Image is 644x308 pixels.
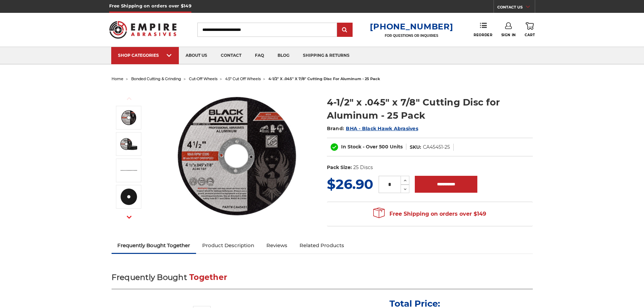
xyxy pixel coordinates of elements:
[474,33,492,37] span: Reorder
[423,144,450,151] dd: CA45451-25
[121,210,137,224] button: Next
[327,125,344,132] span: Brand:
[112,76,123,81] a: home
[327,96,533,122] h1: 4-1/2" x .045" x 7/8" Cutting Disc for Aluminum - 25 Pack
[131,76,181,81] a: bonded cutting & grinding
[120,188,137,205] img: back of 4.5 inch cut off disc for aluminum
[109,17,177,43] img: Empire Abrasives
[346,125,418,132] a: BHA - Black Hawk Abrasives
[363,144,378,150] span: - Over
[379,144,388,150] span: 500
[179,47,214,64] a: about us
[268,76,380,81] span: 4-1/2" x .045" x 7/8" cutting disc for aluminum - 25 pack
[497,3,535,13] a: CONTACT US
[120,109,137,126] img: 4.5" cutting disc for aluminum
[196,238,260,253] a: Product Description
[501,33,516,37] span: Sign In
[293,238,350,253] a: Related Products
[271,47,296,64] a: blog
[260,238,293,253] a: Reviews
[338,23,352,37] input: Submit
[341,144,361,150] span: In Stock
[525,22,535,37] a: Cart
[169,89,305,224] img: 4.5" cutting disc for aluminum
[353,164,373,171] dd: 25 Discs
[214,47,248,64] a: contact
[474,22,492,37] a: Reorder
[189,273,227,282] span: Together
[296,47,356,64] a: shipping & returns
[390,144,403,150] span: Units
[327,164,352,171] dt: Pack Size:
[120,136,137,152] img: 4-1/2 aluminum cut off wheel
[525,33,535,37] span: Cart
[225,76,261,81] a: 4.5" cut off wheels
[189,76,217,81] a: cut-off wheels
[112,273,187,282] span: Frequently Bought
[120,162,137,179] img: ultra thin 4.5 inch cutting wheel for aluminum
[248,47,271,64] a: faq
[118,53,172,58] div: SHOP CATEGORIES
[410,144,421,151] dt: SKU:
[327,176,373,192] span: $26.90
[370,22,453,31] a: [PHONE_NUMBER]
[370,33,453,38] p: FOR QUESTIONS OR INQUIRIES
[112,238,196,253] a: Frequently Bought Together
[121,91,137,106] button: Previous
[373,207,486,221] span: Free Shipping on orders over $149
